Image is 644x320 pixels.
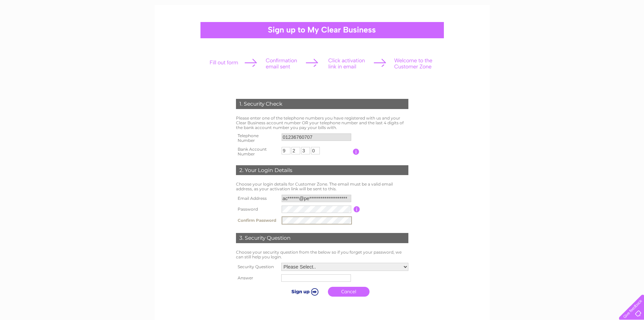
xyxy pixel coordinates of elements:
a: Contact [599,29,616,34]
a: 0333 014 3131 [517,3,563,12]
a: Water [525,29,538,34]
div: 1. Security Check [236,99,408,109]
th: Telephone Number [234,131,280,145]
div: 2. Your Login Details [236,165,408,175]
input: Information [354,206,360,212]
a: Cancel [328,287,369,297]
img: logo.png [23,18,57,38]
a: Energy [542,29,557,34]
td: Choose your login details for Customer Zone. The email must be a valid email address, as your act... [234,180,410,193]
th: Security Question [234,261,280,273]
th: Password [234,204,280,215]
th: Bank Account Number [234,145,280,158]
a: Telecoms [561,29,581,34]
th: Confirm Password [234,215,280,226]
td: Please enter one of the telephone numbers you have registered with us and your Clear Business acc... [234,114,410,131]
th: Email Address [234,193,280,204]
th: Answer [234,273,280,283]
a: Blog [585,29,595,34]
input: Submit [283,287,325,296]
td: Choose your security question from the below so if you forget your password, we can still help yo... [234,248,410,261]
a: Log out [622,29,638,34]
div: 3. Security Question [236,233,408,243]
input: Information [353,149,359,155]
div: Clear Business is a trading name of Verastar Limited (registered in [GEOGRAPHIC_DATA] No. 3667643... [163,4,482,33]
